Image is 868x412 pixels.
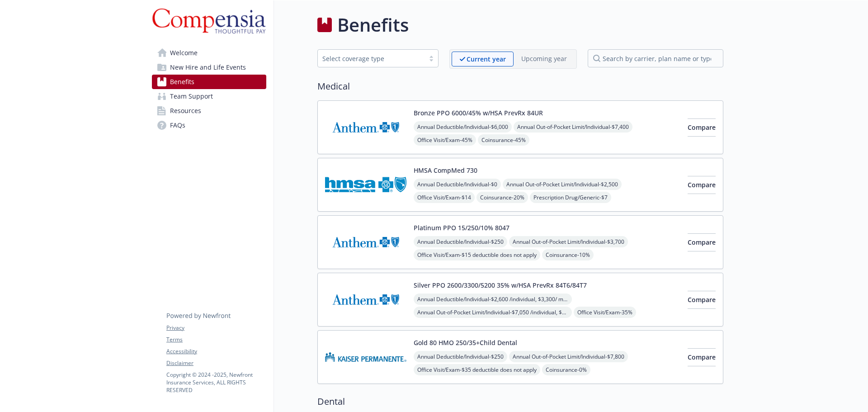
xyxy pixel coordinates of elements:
[688,295,716,304] span: Compare
[414,166,477,175] button: HMSA CompMed 730
[170,60,246,75] span: New Hire and Life Events
[414,179,501,190] span: Annual Deductible/Individual - $0
[414,223,509,232] button: Platinum PPO 15/250/10% 8047
[509,236,628,247] span: Annual Out-of-Pocket Limit/Individual - $3,700
[325,338,406,376] img: Kaiser Permanente Insurance Company carrier logo
[688,348,716,366] button: Compare
[414,134,476,146] span: Office Visit/Exam - 45%
[152,89,266,104] a: Team Support
[688,353,716,361] span: Compare
[317,80,723,93] h2: Medical
[503,179,622,190] span: Annual Out-of-Pocket Limit/Individual - $2,500
[542,249,594,260] span: Coinsurance - 10%
[317,395,723,408] h2: Dental
[688,176,716,194] button: Compare
[478,134,529,146] span: Coinsurance - 45%
[170,118,185,133] span: FAQs
[325,280,406,319] img: Anthem Blue Cross carrier logo
[521,54,567,63] p: Upcoming year
[414,307,572,318] span: Annual Out-of-Pocket Limit/Individual - $7,050 /individual, $7,050/ member
[414,192,475,203] span: Office Visit/Exam - $14
[414,294,572,305] span: Annual Deductible/Individual - $2,600 /individual, $3,300/ member
[588,49,723,67] input: search by carrier, plan name or type
[166,347,266,355] a: Accessibility
[152,75,266,89] a: Benefits
[152,60,266,75] a: New Hire and Life Events
[414,121,512,133] span: Annual Deductible/Individual - $6,000
[337,11,409,38] h1: Benefits
[170,104,201,118] span: Resources
[325,108,406,147] img: Anthem Blue Cross carrier logo
[414,364,540,375] span: Office Visit/Exam - $35 deductible does not apply
[166,324,266,332] a: Privacy
[514,52,575,66] span: Upcoming year
[170,75,194,89] span: Benefits
[467,54,506,64] p: Current year
[170,46,198,60] span: Welcome
[414,108,543,118] button: Bronze PPO 6000/45% w/HSA PrevRx 84UR
[166,371,266,394] p: Copyright © 2024 - 2025 , Newfront Insurance Services, ALL RIGHTS RESERVED
[574,307,636,318] span: Office Visit/Exam - 35%
[514,121,632,133] span: Annual Out-of-Pocket Limit/Individual - $7,400
[166,336,266,344] a: Terms
[688,123,716,132] span: Compare
[688,180,716,189] span: Compare
[414,338,517,347] button: Gold 80 HMO 250/35+Child Dental
[414,351,507,362] span: Annual Deductible/Individual - $250
[325,223,406,261] img: Anthem Blue Cross carrier logo
[170,89,213,104] span: Team Support
[530,192,611,203] span: Prescription Drug/Generic - $7
[152,118,266,133] a: FAQs
[476,192,528,203] span: Coinsurance - 20%
[414,236,507,247] span: Annual Deductible/Individual - $250
[688,238,716,246] span: Compare
[688,118,716,137] button: Compare
[322,54,420,63] div: Select coverage type
[688,233,716,251] button: Compare
[166,359,266,367] a: Disclaimer
[414,249,540,260] span: Office Visit/Exam - $15 deductible does not apply
[688,291,716,309] button: Compare
[542,364,590,375] span: Coinsurance - 0%
[509,351,628,362] span: Annual Out-of-Pocket Limit/Individual - $7,800
[152,104,266,118] a: Resources
[414,280,587,290] button: Silver PPO 2600/3300/5200 35% w/HSA PrevRx 84T6/84T7
[152,46,266,60] a: Welcome
[325,166,406,204] img: Hawaii Medical Service Association carrier logo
